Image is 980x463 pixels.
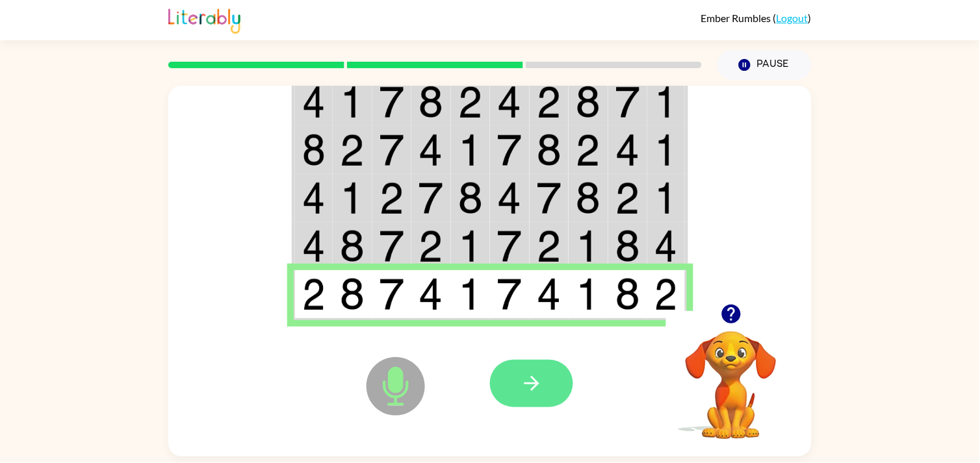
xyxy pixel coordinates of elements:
img: 7 [419,182,443,214]
img: 2 [340,134,365,166]
img: 1 [458,230,483,262]
img: 4 [302,230,326,262]
img: 8 [340,230,365,262]
img: 8 [537,134,561,166]
img: 4 [302,86,326,118]
img: 2 [654,278,678,310]
img: 8 [419,86,443,118]
img: 2 [537,86,561,118]
img: 7 [537,182,561,214]
img: 8 [458,182,483,214]
img: 2 [419,230,443,262]
img: 7 [497,230,522,262]
img: 7 [497,134,522,166]
img: 8 [576,86,600,118]
img: 7 [380,86,404,118]
span: Ember Rumbles [701,12,773,24]
img: 2 [458,86,483,118]
img: 8 [302,134,326,166]
img: 4 [419,134,443,166]
img: 4 [497,86,522,118]
img: 4 [537,278,561,310]
img: 1 [654,86,678,118]
img: 2 [576,134,600,166]
img: 1 [576,278,600,310]
img: 2 [537,230,561,262]
button: Pause [717,50,812,80]
img: 2 [380,182,404,214]
img: 4 [419,278,443,310]
img: 1 [340,182,365,214]
img: 8 [340,278,365,310]
img: 8 [615,278,640,310]
img: 8 [615,230,640,262]
img: 2 [302,278,326,310]
img: 4 [654,230,678,262]
img: 4 [497,182,522,214]
img: 7 [380,278,404,310]
a: Logout [777,12,808,24]
img: 1 [340,86,365,118]
img: 7 [497,278,522,310]
img: 1 [654,182,678,214]
img: 1 [458,134,483,166]
img: 1 [458,278,483,310]
img: 1 [654,134,678,166]
img: 1 [576,230,600,262]
img: 7 [380,230,404,262]
img: Literably [168,5,240,34]
img: 7 [615,86,640,118]
img: 4 [615,134,640,166]
img: 8 [576,182,600,214]
video: Your browser must support playing .mp4 files to use Literably. Please try using another browser. [666,311,796,441]
img: 4 [302,182,326,214]
img: 7 [380,134,404,166]
div: ( ) [701,12,812,24]
img: 2 [615,182,640,214]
